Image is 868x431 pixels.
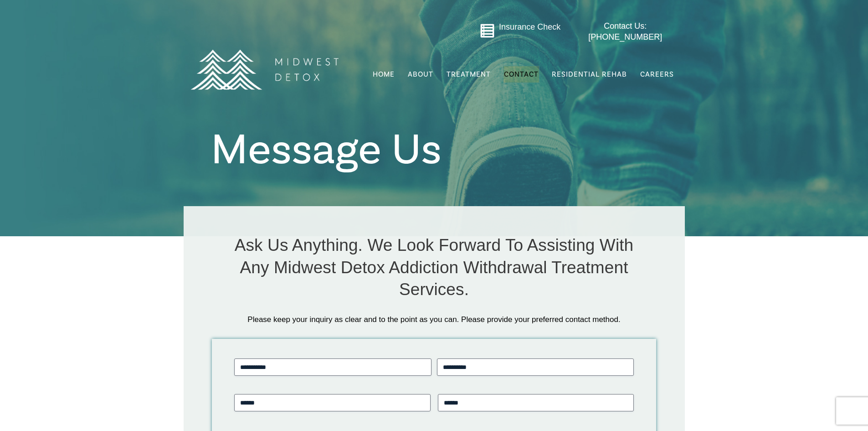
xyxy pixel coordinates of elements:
span: Contact [504,71,539,78]
a: Contact Us: [PHONE_NUMBER] [570,21,680,42]
a: Home [372,66,395,83]
span: Ask Us Anything. We Look Forward To Assisting With Any Midwest Detox Addiction Withdrawal Treatme... [235,236,634,298]
span: Treatment [447,71,491,78]
span: Please keep your inquiry as clear and to the point as you can. Please provide your preferred cont... [247,315,620,324]
a: Treatment [446,66,492,83]
a: Residential Rehab [551,66,628,83]
span: Careers [640,70,674,79]
a: About [407,66,434,83]
span: Residential Rehab [552,70,627,79]
a: Insurance Check [499,22,560,31]
a: Careers [639,66,675,83]
span: Contact Us: [PHONE_NUMBER] [588,21,662,41]
img: MD Logo Horitzontal white-01 (1) (1) [185,30,344,109]
span: Home [373,70,395,79]
a: Go to midwestdetox.com/message-form-page/ [480,23,495,42]
span: About [408,71,433,78]
a: Contact [503,66,539,83]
